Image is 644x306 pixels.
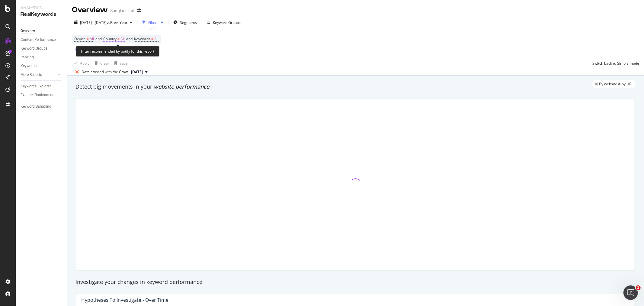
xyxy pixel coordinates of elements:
[180,20,197,25] span: Segments
[636,285,641,290] span: 1
[592,80,636,88] div: legacy label
[126,36,133,41] span: and
[82,69,129,75] div: Data crossed with the Crawl
[21,83,62,90] a: Keywords Explorer
[80,61,89,66] div: Apply
[590,58,639,68] button: Switch back to Simple mode
[21,54,62,60] a: Ranking
[120,35,125,43] span: All
[72,5,108,15] div: Overview
[117,36,120,41] span: =
[21,63,62,69] a: Keywords
[21,54,34,60] div: Ranking
[21,5,62,11] div: Analytics
[171,18,199,27] button: Segments
[131,69,143,75] span: 2025 Sep. 14th
[72,18,135,27] button: [DATE] - [DATE]vsPrev. Year
[623,285,638,300] iframe: Intercom live chat
[592,61,639,66] div: Switch back to Simple mode
[80,20,107,25] span: [DATE] - [DATE]
[21,83,51,90] div: Keywords Explorer
[90,35,94,43] span: All
[21,72,56,78] a: More Reports
[151,36,153,41] span: =
[87,36,89,41] span: =
[213,20,241,25] div: Keyword Groups
[21,103,62,110] a: Keyword Sampling
[21,63,37,69] div: Keywords
[21,28,35,34] div: Overview
[204,18,243,27] button: Keyword Groups
[112,58,128,68] button: Save
[92,58,109,68] button: Clear
[21,103,51,110] div: Keyword Sampling
[137,8,141,13] div: arrow-right-arrow-left
[21,37,62,43] a: Content Performance
[110,8,135,14] div: Sunglass hut
[21,45,62,52] a: Keyword Groups
[76,46,159,57] div: Filter recommended by botify for this report
[140,18,166,27] button: Filters
[107,20,127,25] span: vs Prev. Year
[75,278,636,286] div: Investigate your changes in keyword performance
[74,36,86,41] span: Device
[103,36,117,41] span: Country
[599,82,633,86] span: By website & by URL
[21,92,62,98] a: Explorer Bookmarks
[21,72,42,78] div: More Reports
[129,68,150,76] button: [DATE]
[72,58,89,68] button: Apply
[120,61,128,66] div: Save
[72,46,96,53] button: Add Filter
[81,297,168,303] div: Hypotheses to Investigate - Over Time
[148,20,159,25] div: Filters
[154,35,159,43] span: All
[134,36,150,41] span: Keywords
[21,28,62,34] a: Overview
[95,36,102,41] span: and
[21,45,47,52] div: Keyword Groups
[100,61,109,66] div: Clear
[21,11,62,18] div: RealKeywords
[21,92,53,98] div: Explorer Bookmarks
[21,37,56,43] div: Content Performance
